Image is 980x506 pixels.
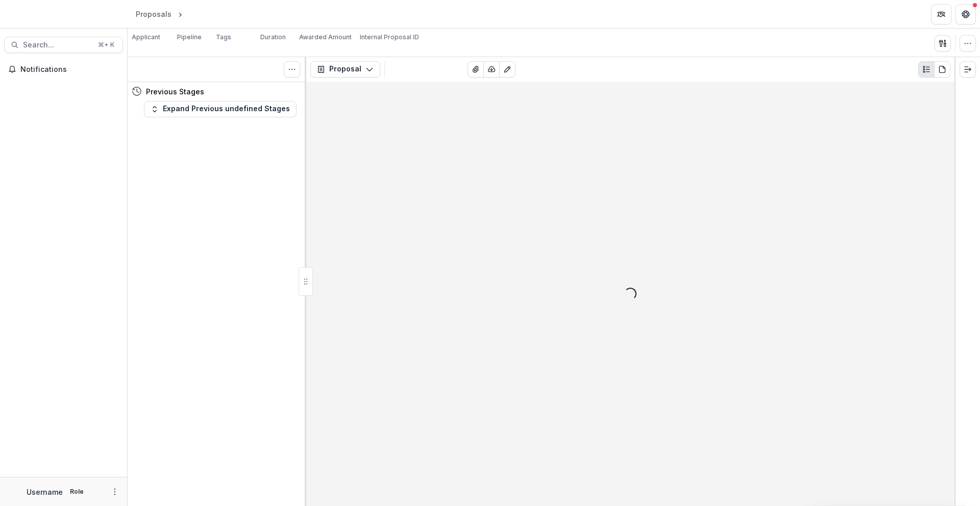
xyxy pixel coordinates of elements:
p: Applicant [132,33,160,42]
button: Proposal [310,61,380,78]
button: Expand Previous undefined Stages [144,101,297,117]
p: Duration [260,33,286,42]
p: Pipeline [177,33,202,42]
span: Notifications [20,65,119,74]
nav: breadcrumb [132,7,228,21]
p: Awarded Amount [299,33,352,42]
button: Notifications [4,61,123,78]
button: Get Help [955,4,976,24]
div: ⌘ + K [96,39,116,50]
h4: Previous Stages [146,86,204,97]
p: Username [27,487,63,497]
span: Search... [23,41,92,49]
button: More [109,486,121,498]
button: PDF view [934,61,950,78]
button: View Attached Files [468,61,484,78]
button: Expand right [960,61,976,78]
button: Plaintext view [918,61,935,78]
a: Proposals [132,7,176,21]
button: Search... [4,37,123,53]
button: Partners [931,4,951,24]
p: Tags [216,33,231,42]
button: Edit as form [499,61,516,78]
div: Proposals [136,9,171,19]
button: Toggle View Cancelled Tasks [284,61,300,78]
p: Role [67,487,87,496]
p: Internal Proposal ID [360,33,419,42]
